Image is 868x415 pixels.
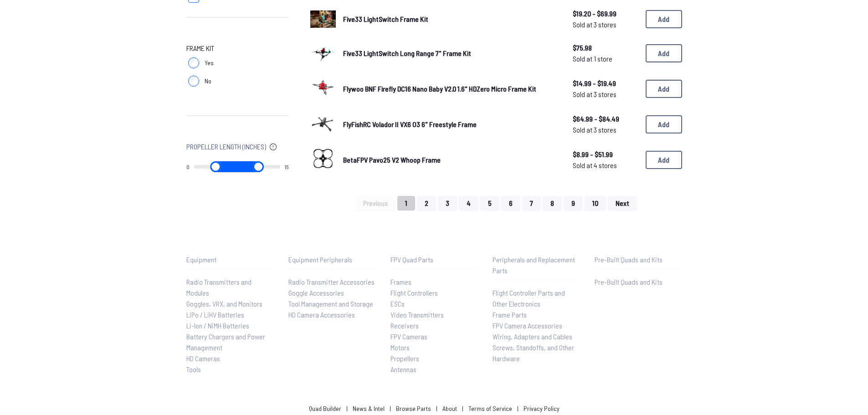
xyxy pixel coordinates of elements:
button: 2 [417,196,436,210]
span: Tools [186,365,201,374]
span: Radio Transmitters and Modules [186,277,252,297]
input: Yes [188,57,199,68]
span: Sold at 3 stores [573,89,638,100]
button: Add [646,115,682,133]
a: About [442,405,457,412]
img: image [310,146,336,171]
a: FPV Cameras [390,331,478,342]
span: Five33 LightSwitch Long Range 7" Frame Kit [343,49,471,57]
button: 1 [397,196,415,210]
span: $19.20 - $69.99 [573,8,638,19]
span: Pre-Built Quads and Kits [595,277,663,286]
input: No [188,76,199,87]
span: HD Cameras [186,354,220,363]
span: FlyFishRC Volador II VX6 O3 6" Freestyle Frame [343,120,477,128]
p: Equipment Peripherals [288,254,376,265]
a: Pre-Built Quads and Kits [595,277,682,287]
span: $75.98 [573,42,638,53]
span: Antennas [390,365,416,374]
span: $14.99 - $19.49 [573,78,638,89]
button: Add [646,44,682,62]
span: Wiring, Adapters and Cables [493,332,572,341]
span: Receivers [390,321,419,330]
a: Screws, Standoffs, and Other Hardware [493,342,580,364]
span: Li-Ion / NiMH Batteries [186,321,249,330]
span: LiPo / LiHV Batteries [186,310,244,319]
span: Flywoo BNF Firefly DC16 Nano Baby V2.0 1.6" HDZero Micro Frame Kit [343,84,536,93]
span: Sold at 3 stores [573,124,638,135]
span: Sold at 3 stores [573,19,638,30]
a: FPV Camera Accessories [493,320,580,331]
span: FPV Cameras [390,332,427,341]
span: Frames [390,277,411,286]
span: Propeller Length (Inches) [186,141,266,152]
a: HD Camera Accessories [288,309,376,320]
span: $8.99 - $51.99 [573,149,638,160]
span: Goggles, VRX, and Monitors [186,299,262,308]
output: 0 [186,163,190,170]
span: Radio Transmitter Accessories [288,277,375,286]
button: 10 [585,196,606,210]
span: Video Transmitters [390,310,444,319]
a: Motors [390,342,478,353]
span: Frame Kit [186,43,214,54]
a: Frames [390,277,478,287]
img: image [310,35,336,69]
img: image [310,110,336,136]
button: Add [646,151,682,169]
button: Next [608,196,637,210]
a: Receivers [390,320,478,331]
a: Tool Management and Storage [288,298,376,309]
img: image [310,75,336,100]
a: Flywoo BNF Firefly DC16 Nano Baby V2.0 1.6" HDZero Micro Frame Kit [343,83,558,94]
a: Privacy Policy [524,405,560,412]
span: Frame Parts [493,310,527,319]
a: Goggles, VRX, and Monitors [186,298,274,309]
button: Add [646,10,682,28]
a: Radio Transmitters and Modules [186,277,274,298]
span: Screws, Standoffs, and Other Hardware [493,343,574,363]
span: $64.99 - $84.49 [573,113,638,124]
a: image [310,75,336,103]
span: No [205,77,211,86]
img: image [310,10,336,27]
a: Terms of Service [468,405,512,412]
a: image [310,6,336,32]
a: Propellers [390,353,478,364]
a: Five33 LightSwitch Frame Kit [343,14,558,25]
button: 8 [543,196,562,210]
a: Video Transmitters [390,309,478,320]
p: Pre-Built Quads and Kits [595,254,682,265]
p: Equipment [186,254,274,265]
a: Flight Controller Parts and Other Electronics [493,287,580,309]
button: 9 [564,196,583,210]
a: Battery Chargers and Power Management [186,331,274,353]
span: BetaFPV Pavo25 V2 Whoop Frame [343,155,441,164]
p: | | | | | [305,404,563,413]
button: 5 [480,196,499,210]
button: 4 [459,196,478,210]
span: FPV Camera Accessories [493,321,562,330]
a: Browse Parts [396,405,431,412]
span: Flight Controllers [390,288,438,297]
a: image [310,146,336,174]
a: ESCs [390,298,478,309]
span: Flight Controller Parts and Other Electronics [493,288,565,308]
span: Sold at 1 store [573,53,638,64]
a: BetaFPV Pavo25 V2 Whoop Frame [343,154,558,165]
a: Wiring, Adapters and Cables [493,331,580,342]
a: Frame Parts [493,309,580,320]
button: 6 [501,196,520,210]
a: Quad Builder [309,405,341,412]
a: Flight Controllers [390,287,478,298]
span: HD Camera Accessories [288,310,355,319]
span: Sold at 4 stores [573,160,638,171]
output: 15 [284,163,288,170]
a: Tools [186,364,274,375]
span: Motors [390,343,410,352]
span: Battery Chargers and Power Management [186,332,265,352]
button: 7 [522,196,541,210]
a: LiPo / LiHV Batteries [186,309,274,320]
p: FPV Quad Parts [390,254,478,265]
a: News & Intel [353,405,385,412]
